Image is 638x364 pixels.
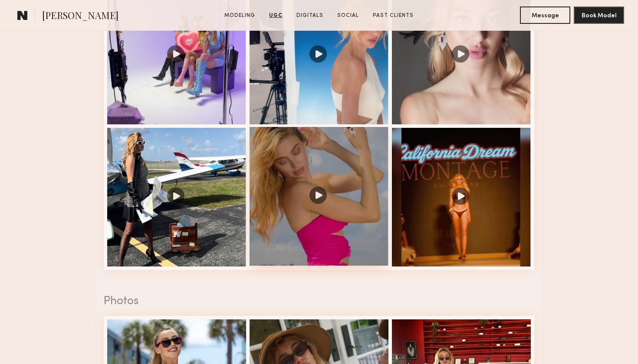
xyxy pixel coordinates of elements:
[574,6,624,24] button: Book Model
[520,6,570,24] button: Message
[574,11,624,19] a: Book Model
[221,12,259,19] a: Modeling
[293,12,327,19] a: Digitals
[334,12,362,19] a: Social
[42,9,118,24] span: [PERSON_NAME]
[266,12,286,19] a: UGC
[104,296,534,307] div: Photos
[369,12,417,19] a: Past Clients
